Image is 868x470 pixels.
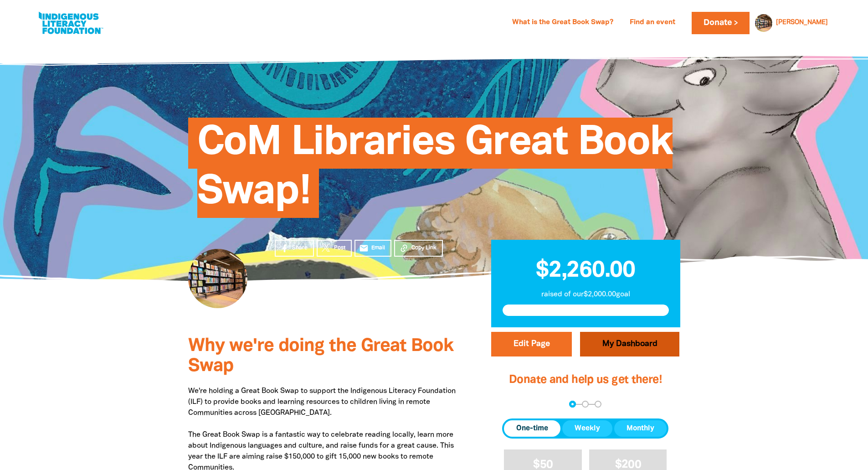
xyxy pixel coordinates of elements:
a: emailEmail [354,240,392,257]
a: What is the Great Book Swap? [507,15,619,30]
a: [PERSON_NAME] [776,20,828,26]
span: Donate and help us get there! [509,375,662,385]
button: Copy Link [394,240,443,257]
a: Share [275,240,314,257]
a: Find an event [624,15,681,30]
a: Donate [692,12,749,34]
span: $200 [615,460,641,470]
button: One-time [504,420,560,437]
i: email [359,243,369,253]
div: Donation frequency [502,418,668,439]
button: Weekly [562,420,612,437]
button: Navigate to step 3 of 3 to enter your payment details [595,401,601,408]
span: Copy Link [411,244,437,252]
span: One-time [516,423,548,434]
span: Weekly [575,423,600,434]
button: Monthly [614,420,667,437]
a: My Dashboard [580,332,679,356]
span: $2,260.00 [536,260,635,281]
span: Monthly [627,423,654,434]
button: Edit Page [491,332,572,356]
span: $50 [533,460,553,470]
span: Why we're doing the Great Book Swap [188,338,453,375]
span: Email [371,244,385,252]
button: Navigate to step 1 of 3 to enter your donation amount [569,401,576,408]
button: Navigate to step 2 of 3 to enter your details [582,401,589,408]
span: Post [334,244,345,252]
a: Post [317,240,352,257]
p: raised of our $2,000.00 goal [503,289,669,300]
span: CoM Libraries Great Book Swap! [197,124,673,218]
span: Share [292,244,308,252]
